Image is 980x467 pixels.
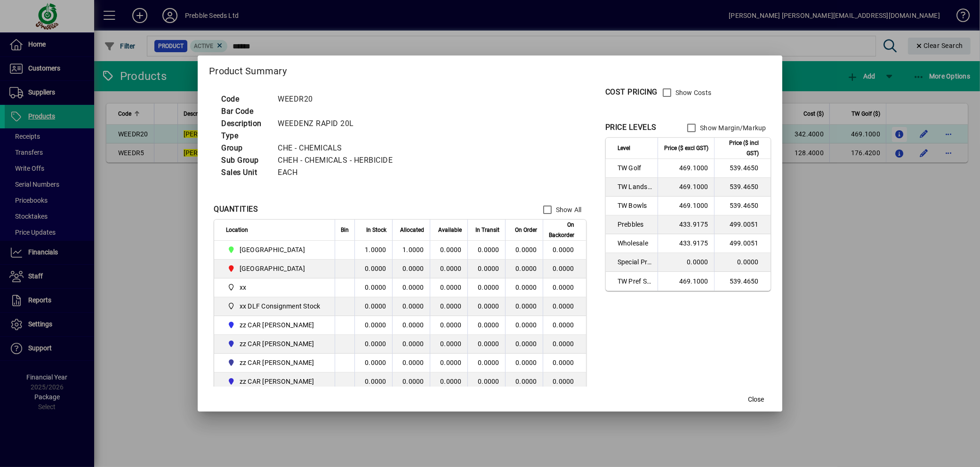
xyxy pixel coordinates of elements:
span: TW Pref Sup [618,277,652,286]
span: 0.0000 [515,359,537,366]
td: 499.0051 [714,234,771,253]
div: PRICE LEVELS [605,122,657,133]
span: TW Bowls [618,201,652,210]
span: Allocated [400,225,424,235]
span: zz CAR MATT [226,376,324,387]
span: zz CAR [PERSON_NAME] [240,339,314,348]
span: Close [748,395,764,404]
td: 469.1000 [658,178,714,197]
div: COST PRICING [605,87,658,98]
td: EACH [273,166,404,179]
td: 0.0000 [543,241,586,260]
span: 0.0000 [515,265,537,272]
span: 0.0000 [478,246,499,253]
td: 469.1000 [658,197,714,215]
td: 0.0000 [354,335,392,354]
span: Available [438,225,462,235]
td: 469.1000 [658,159,714,178]
td: 499.0051 [714,215,771,234]
td: CHE - CHEMICALS [273,142,404,154]
span: 0.0000 [478,378,499,385]
span: 0.0000 [515,340,537,348]
label: Show Costs [674,88,712,97]
td: 0.0000 [543,297,586,316]
td: 0.0000 [430,372,467,391]
span: Prebbles [618,220,652,229]
td: 433.9175 [658,215,714,234]
td: 0.0000 [392,297,430,316]
td: 539.4650 [714,178,771,197]
td: 0.0000 [714,253,771,272]
td: 0.0000 [543,354,586,372]
span: 0.0000 [478,265,499,272]
td: 0.0000 [354,354,392,372]
td: 433.9175 [658,234,714,253]
td: 0.0000 [392,372,430,391]
td: 0.0000 [392,335,430,354]
td: 0.0000 [658,253,714,272]
span: zz CAR [PERSON_NAME] [240,377,314,386]
td: Type [217,130,273,142]
span: On Backorder [549,220,574,240]
td: 0.0000 [354,278,392,297]
span: Level [618,143,630,153]
td: 469.1000 [658,272,714,291]
td: Sub Group [217,154,273,166]
span: In Transit [475,225,499,235]
button: Close [741,391,771,408]
span: PALMERSTON NORTH [226,263,324,274]
span: On Order [515,225,537,235]
span: Bin [341,225,349,235]
td: 0.0000 [430,297,467,316]
span: xx [226,282,324,293]
span: 0.0000 [515,246,537,253]
td: 0.0000 [430,241,467,260]
td: CHEH - CHEMICALS - HERBICIDE [273,154,404,166]
span: In Stock [366,225,386,235]
td: Group [217,142,273,154]
span: xx [240,283,247,292]
span: Price ($ incl GST) [720,138,759,158]
td: 0.0000 [354,372,392,391]
span: 0.0000 [478,284,499,291]
td: 0.0000 [354,316,392,335]
td: 0.0000 [392,316,430,335]
span: zz CAR CARL [226,319,324,331]
td: 0.0000 [430,260,467,278]
td: 1.0000 [392,241,430,260]
span: 0.0000 [478,340,499,348]
td: WEEDENZ RAPID 20L [273,118,404,130]
td: WEEDR20 [273,93,404,105]
span: Location [226,225,248,235]
span: [GEOGRAPHIC_DATA] [240,245,305,254]
td: 539.4650 [714,197,771,215]
span: zz CAR CRAIG B [226,338,324,349]
span: 0.0000 [515,302,537,310]
span: zz CAR [PERSON_NAME] [240,320,314,330]
td: 0.0000 [354,260,392,278]
span: xx DLF Consignment Stock [226,301,324,312]
td: 1.0000 [354,241,392,260]
span: 0.0000 [515,378,537,385]
span: 0.0000 [515,284,537,291]
label: Show All [554,205,582,214]
span: Wholesale [618,238,652,248]
span: CHRISTCHURCH [226,244,324,255]
td: Bar Code [217,105,273,118]
span: [GEOGRAPHIC_DATA] [240,264,305,273]
td: 0.0000 [430,354,467,372]
td: 0.0000 [543,335,586,354]
td: 0.0000 [392,354,430,372]
td: 0.0000 [392,260,430,278]
span: zz CAR CRAIG G [226,357,324,368]
span: TW Golf [618,163,652,173]
td: 0.0000 [430,278,467,297]
span: 0.0000 [478,359,499,366]
span: zz CAR [PERSON_NAME] [240,358,314,367]
td: 0.0000 [543,316,586,335]
span: Price ($ excl GST) [664,143,708,153]
td: 0.0000 [543,260,586,278]
span: 0.0000 [478,302,499,310]
span: TW Landscaper [618,182,652,191]
td: 0.0000 [354,297,392,316]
